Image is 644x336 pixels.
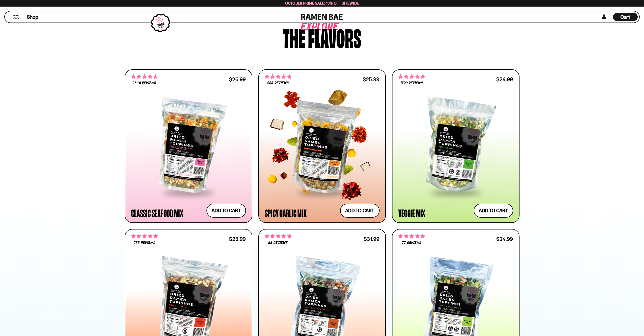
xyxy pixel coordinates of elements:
[400,81,423,85] span: 1409 reviews
[285,1,359,6] span: October Prime Sale: 15% off Sitewide
[496,77,513,82] div: $24.99
[398,233,425,240] span: 4.82 stars
[12,15,19,19] button: Mobile Menu Trigger
[131,73,158,80] span: 4.68 stars
[27,14,38,20] span: Shop
[474,204,513,218] button: Add to cart
[364,237,379,241] div: $31.99
[265,208,307,218] div: Spicy Garlic Mix
[131,233,158,240] span: 4.76 stars
[206,204,246,218] button: Add to cart
[308,25,361,49] div: flavors
[229,77,246,82] div: $26.99
[340,204,380,218] button: Add to cart
[398,73,425,80] span: 4.76 stars
[134,241,155,245] span: 436 reviews
[402,241,421,245] span: 22 reviews
[398,208,425,218] div: Veggie Mix
[265,233,292,240] span: 4.83 stars
[27,13,38,21] a: Shop
[620,14,630,20] span: Cart
[496,237,513,241] div: $24.99
[283,25,305,49] div: The
[392,69,520,223] a: 4.76 stars 1409 reviews $24.99 Veggie Mix Add to cart
[229,237,246,241] div: $25.99
[267,81,288,85] span: 963 reviews
[363,77,379,82] div: $25.99
[258,69,386,223] a: 4.75 stars 963 reviews $25.99 Spicy Garlic Mix Add to cart
[131,208,183,218] div: Classic Seafood Mix
[125,69,252,223] a: 4.68 stars 2830 reviews $26.99 Classic Seafood Mix Add to cart
[613,11,638,23] div: Cart
[133,81,156,85] span: 2830 reviews
[301,25,323,30] span: Explore
[268,241,287,245] span: 82 reviews
[265,73,292,80] span: 4.75 stars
